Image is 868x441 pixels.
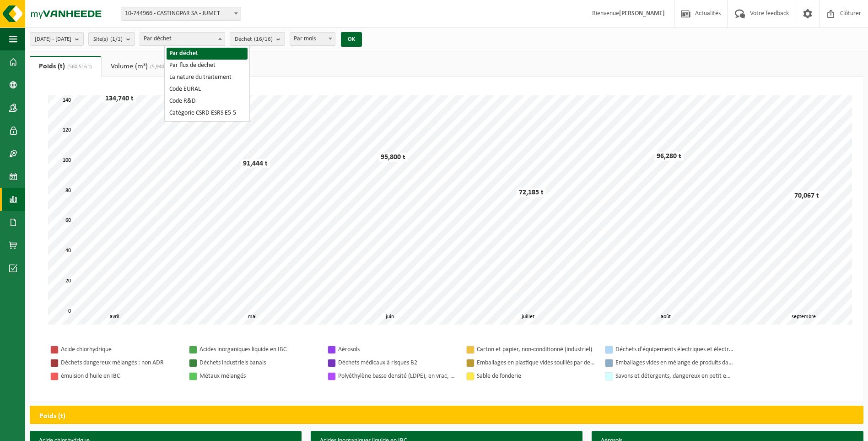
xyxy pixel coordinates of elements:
li: Code R&D [167,95,248,107]
count: (1/1) [110,36,123,42]
button: [DATE] - [DATE] [30,32,84,46]
div: Acide chlorhydrique [61,344,180,355]
li: Code EURAL [167,83,248,95]
count: (16/16) [254,36,273,42]
div: Aérosols [338,344,457,355]
span: Par mois [290,32,335,46]
div: 95,800 t [378,153,408,162]
span: Par déchet [140,32,225,46]
div: Carton et papier, non-conditionné (industriel) [477,344,596,355]
div: 134,740 t [103,94,136,103]
a: Poids (t) [30,56,101,77]
span: (5,940 m³) [148,64,174,70]
div: 96,280 t [654,152,684,161]
div: Déchets industriels banals [199,357,318,369]
div: Sable de fonderie [477,370,596,382]
button: Site(s)(1/1) [88,32,135,46]
button: OK [341,32,362,47]
button: Déchet(16/16) [230,32,285,46]
div: 70,067 t [792,191,821,200]
div: Polyéthylène basse densité (LDPE), en vrac, coloré [338,370,457,382]
div: Emballages en plastique vides souillés par des acides [477,357,596,369]
li: Par déchet [167,48,248,60]
a: Volume (m³) [102,56,183,77]
div: Déchets médicaux à risques B2 [338,357,457,369]
h2: Poids (t) [30,406,75,426]
span: 10-744966 - CASTINGPAR SA - JUMET [121,7,241,20]
div: Acides inorganiques liquide en IBC [199,344,318,355]
li: Par flux de déchet [167,60,248,72]
div: 72,185 t [517,188,546,197]
span: (560,516 t) [65,64,92,70]
li: La nature du traitement [167,72,248,83]
span: 10-744966 - CASTINGPAR SA - JUMET [121,7,241,21]
span: Site(s) [93,33,123,46]
div: émulsion d'huile en IBC [61,370,180,382]
span: Par mois [290,33,335,45]
li: Catégorie CSRD ESRS E5-5 [167,107,248,119]
span: [DATE] - [DATE] [35,33,71,46]
div: 91,444 t [241,159,270,168]
div: Déchets dangereux mélangés : non ADR [61,357,180,369]
strong: [PERSON_NAME] [619,10,665,17]
span: Déchet [235,33,273,46]
div: Savons et détergents, dangereux en petit emballage [615,370,734,382]
div: Déchets d'équipements électriques et électroniques - Sans tubes cathodiques [615,344,734,355]
div: Métaux mélangés [199,370,318,382]
span: Par déchet [140,33,225,45]
div: Emballages vides en mélange de produits dangereux [615,357,734,369]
